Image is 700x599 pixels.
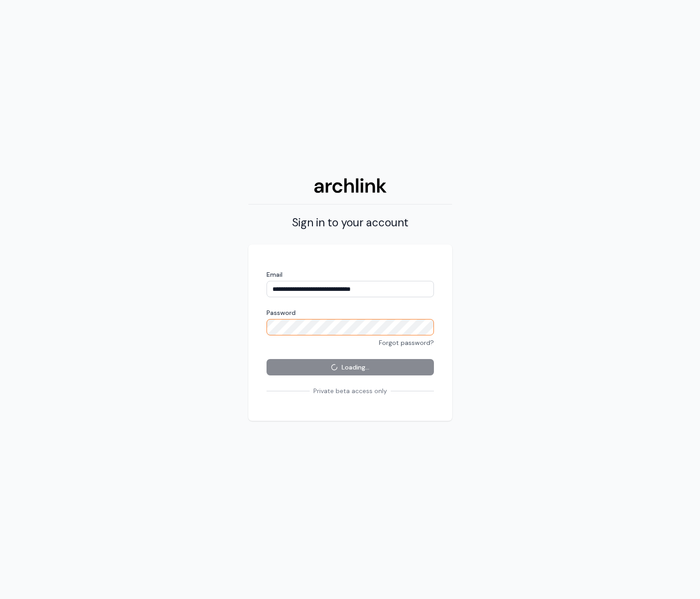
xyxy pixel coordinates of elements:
a: Forgot password? [379,339,434,347]
label: Password [267,308,434,317]
label: Email [267,270,434,279]
img: Archlink [314,178,387,193]
h2: Sign in to your account [248,215,452,230]
span: Private beta access only [310,386,391,395]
